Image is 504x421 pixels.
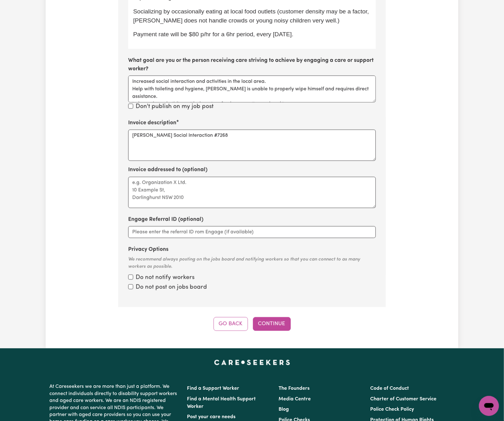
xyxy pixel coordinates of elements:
[128,119,176,127] label: Invoice description
[136,283,207,292] label: Do not post on jobs board
[370,397,437,402] a: Charter of Customer Service
[136,273,194,283] label: Do not notify workers
[187,386,239,391] a: Find a Support Worker
[133,8,370,24] span: Socializing by occasionally eating at local food outlets (customer density may be a factor, [PERS...
[128,130,376,161] textarea: [PERSON_NAME] Social Interaction #7268
[128,76,376,103] textarea: Increased social interaction and activities in the local area. Help with toileting and hygiene, [...
[133,31,294,38] span: Payment rate will be $80 p/hr for a 6hr period, every [DATE].
[128,226,376,238] input: Please enter the referral ID rom Engage (if available)
[128,256,376,270] div: We recommend always posting on the jobs board and notifying workers so that you can connect to as...
[136,103,214,112] label: Don't publish on my job post
[214,360,290,365] a: Careseekers home page
[128,166,208,174] label: Invoice addressed to (optional)
[370,386,409,391] a: Code of Conduct
[128,216,204,224] label: Engage Referral ID (optional)
[187,415,235,420] a: Post your care needs
[187,397,256,409] a: Find a Mental Health Support Worker
[128,246,169,254] label: Privacy Options
[370,407,414,412] a: Police Check Policy
[279,386,310,391] a: The Founders
[128,57,376,73] label: What goal are you or the person receiving care striving to achieve by engaging a care or support ...
[479,396,499,416] iframe: Button to launch messaging window
[279,407,289,412] a: Blog
[253,317,291,331] button: Continue
[214,317,248,331] button: Go Back
[279,397,311,402] a: Media Centre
